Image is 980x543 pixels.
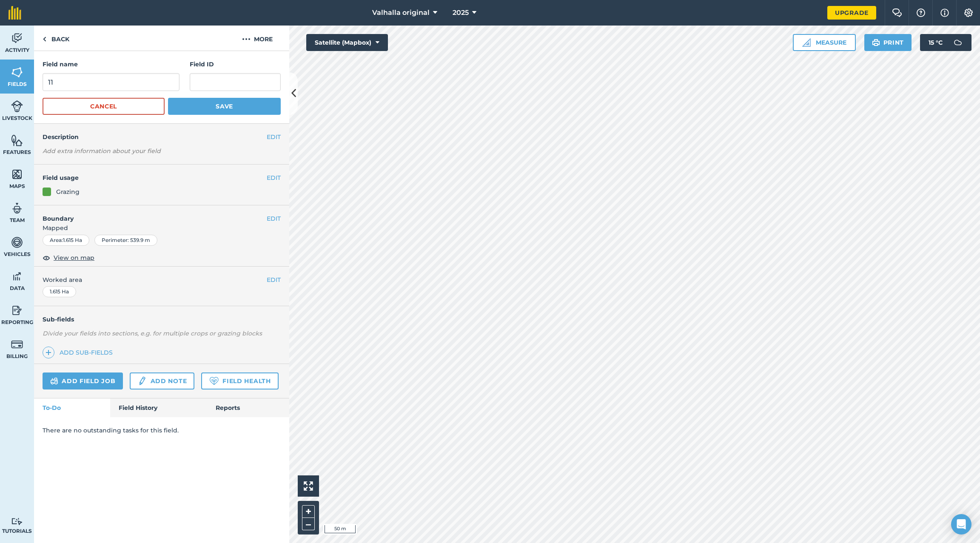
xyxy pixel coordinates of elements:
h4: Field ID [190,60,281,69]
img: svg+xml;base64,PD94bWwgdmVyc2lvbj0iMS4wIiBlbmNvZGluZz0idXRmLTgiPz4KPCEtLSBHZW5lcmF0b3I6IEFkb2JlIE... [11,202,23,215]
h4: Boundary [34,205,267,223]
img: svg+xml;base64,PHN2ZyB4bWxucz0iaHR0cDovL3d3dy53My5vcmcvMjAwMC9zdmciIHdpZHRoPSI1NiIgaGVpZ2h0PSI2MC... [11,66,23,79]
img: svg+xml;base64,PD94bWwgdmVyc2lvbj0iMS4wIiBlbmNvZGluZz0idXRmLTgiPz4KPCEtLSBHZW5lcmF0b3I6IEFkb2JlIE... [11,517,23,526]
em: Add extra information about your field [43,147,161,155]
a: Field History [110,398,207,417]
img: A question mark icon [916,9,926,17]
img: svg+xml;base64,PHN2ZyB4bWxucz0iaHR0cDovL3d3dy53My5vcmcvMjAwMC9zdmciIHdpZHRoPSIyMCIgaGVpZ2h0PSIyNC... [242,34,251,44]
button: Print [864,34,912,51]
img: A cog icon [963,9,974,17]
a: Back [34,26,78,51]
h4: Sub-fields [34,315,289,324]
button: + [302,505,315,518]
a: To-Do [34,398,110,417]
button: Cancel [43,98,165,115]
div: Area : 1.615 Ha [43,235,89,246]
h4: Description [43,132,281,142]
span: 2025 [453,8,469,18]
img: svg+xml;base64,PHN2ZyB4bWxucz0iaHR0cDovL3d3dy53My5vcmcvMjAwMC9zdmciIHdpZHRoPSIxNyIgaGVpZ2h0PSIxNy... [940,8,949,18]
button: More [225,26,289,51]
img: Ruler icon [802,38,811,47]
a: Reports [207,398,289,417]
img: svg+xml;base64,PD94bWwgdmVyc2lvbj0iMS4wIiBlbmNvZGluZz0idXRmLTgiPz4KPCEtLSBHZW5lcmF0b3I6IEFkb2JlIE... [11,338,23,351]
img: svg+xml;base64,PHN2ZyB4bWxucz0iaHR0cDovL3d3dy53My5vcmcvMjAwMC9zdmciIHdpZHRoPSI5IiBoZWlnaHQ9IjI0Ii... [43,34,46,44]
img: svg+xml;base64,PHN2ZyB4bWxucz0iaHR0cDovL3d3dy53My5vcmcvMjAwMC9zdmciIHdpZHRoPSI1NiIgaGVpZ2h0PSI2MC... [11,134,23,147]
img: svg+xml;base64,PD94bWwgdmVyc2lvbj0iMS4wIiBlbmNvZGluZz0idXRmLTgiPz4KPCEtLSBHZW5lcmF0b3I6IEFkb2JlIE... [11,100,23,113]
em: Divide your fields into sections, e.g. for multiple crops or grazing blocks [43,330,262,337]
a: Add sub-fields [43,347,116,358]
img: svg+xml;base64,PHN2ZyB4bWxucz0iaHR0cDovL3d3dy53My5vcmcvMjAwMC9zdmciIHdpZHRoPSIxOCIgaGVpZ2h0PSIyNC... [43,253,50,263]
img: svg+xml;base64,PD94bWwgdmVyc2lvbj0iMS4wIiBlbmNvZGluZz0idXRmLTgiPz4KPCEtLSBHZW5lcmF0b3I6IEFkb2JlIE... [949,34,966,51]
button: Measure [793,34,856,51]
img: svg+xml;base64,PHN2ZyB4bWxucz0iaHR0cDovL3d3dy53My5vcmcvMjAwMC9zdmciIHdpZHRoPSIxNCIgaGVpZ2h0PSIyNC... [46,347,51,358]
button: View on map [43,253,94,263]
button: EDIT [267,275,281,284]
h4: Field name [43,60,179,69]
h4: Field usage [43,173,267,182]
a: Upgrade [827,6,876,20]
span: Mapped [34,223,289,233]
img: Two speech bubbles overlapping with the left bubble in the forefront [892,9,902,17]
button: EDIT [267,173,281,182]
button: – [302,518,315,530]
img: svg+xml;base64,PHN2ZyB4bWxucz0iaHR0cDovL3d3dy53My5vcmcvMjAwMC9zdmciIHdpZHRoPSIxOSIgaGVpZ2h0PSIyNC... [872,37,880,48]
a: Field Health [201,372,278,389]
img: svg+xml;base64,PHN2ZyB4bWxucz0iaHR0cDovL3d3dy53My5vcmcvMjAwMC9zdmciIHdpZHRoPSI1NiIgaGVpZ2h0PSI2MC... [11,168,23,181]
div: Open Intercom Messenger [951,514,971,534]
button: Satellite (Mapbox) [306,34,388,51]
img: Four arrows, one pointing top left, one top right, one bottom right and the last bottom left [304,481,313,491]
img: svg+xml;base64,PD94bWwgdmVyc2lvbj0iMS4wIiBlbmNvZGluZz0idXRmLTgiPz4KPCEtLSBHZW5lcmF0b3I6IEFkb2JlIE... [11,236,23,249]
img: svg+xml;base64,PD94bWwgdmVyc2lvbj0iMS4wIiBlbmNvZGluZz0idXRmLTgiPz4KPCEtLSBHZW5lcmF0b3I6IEFkb2JlIE... [50,376,58,386]
span: View on map [54,253,94,262]
div: Grazing [56,187,80,196]
span: Valhalla original [372,8,430,18]
a: Add field job [43,372,123,389]
button: 15 °C [920,34,971,51]
span: Worked area [43,275,281,284]
img: fieldmargin Logo [9,6,21,20]
img: svg+xml;base64,PD94bWwgdmVyc2lvbj0iMS4wIiBlbmNvZGluZz0idXRmLTgiPz4KPCEtLSBHZW5lcmF0b3I6IEFkb2JlIE... [11,304,23,317]
button: EDIT [267,214,281,223]
button: Save [168,98,281,115]
a: Add note [130,372,194,389]
img: svg+xml;base64,PD94bWwgdmVyc2lvbj0iMS4wIiBlbmNvZGluZz0idXRmLTgiPz4KPCEtLSBHZW5lcmF0b3I6IEFkb2JlIE... [11,32,23,45]
img: svg+xml;base64,PD94bWwgdmVyc2lvbj0iMS4wIiBlbmNvZGluZz0idXRmLTgiPz4KPCEtLSBHZW5lcmF0b3I6IEFkb2JlIE... [11,270,23,283]
button: EDIT [267,132,281,142]
p: There are no outstanding tasks for this field. [43,426,281,435]
span: 15 ° C [929,34,943,51]
div: 1.615 Ha [43,286,76,297]
div: Perimeter : 539.9 m [94,235,157,246]
img: svg+xml;base64,PD94bWwgdmVyc2lvbj0iMS4wIiBlbmNvZGluZz0idXRmLTgiPz4KPCEtLSBHZW5lcmF0b3I6IEFkb2JlIE... [137,376,147,386]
